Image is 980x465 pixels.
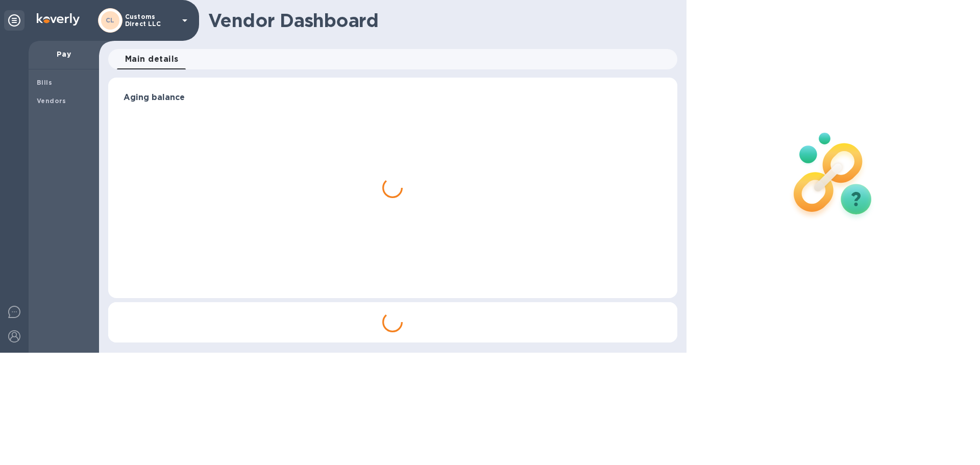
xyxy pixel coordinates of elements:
b: Vendors [37,97,66,105]
h1: Vendor Dashboard [208,10,670,31]
span: Main details [125,52,179,66]
img: Logo [37,13,80,26]
div: Unpin categories [4,10,24,31]
h3: Aging balance [124,93,662,103]
p: Pay [37,49,91,59]
b: CL [106,16,115,24]
b: Bills [37,79,52,86]
p: Customs Direct LLC [125,13,176,28]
